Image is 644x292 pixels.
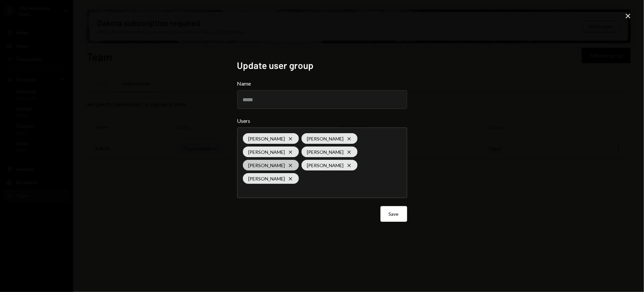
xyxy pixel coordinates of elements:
[243,133,299,144] div: [PERSON_NAME]
[237,80,407,88] label: Name
[302,146,357,157] div: [PERSON_NAME]
[243,173,299,184] div: [PERSON_NAME]
[302,160,357,170] div: [PERSON_NAME]
[243,146,299,157] div: [PERSON_NAME]
[302,133,357,144] div: [PERSON_NAME]
[243,160,299,170] div: [PERSON_NAME]
[380,206,407,222] button: Save
[237,117,407,125] label: Users
[237,59,407,72] h2: Update user group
